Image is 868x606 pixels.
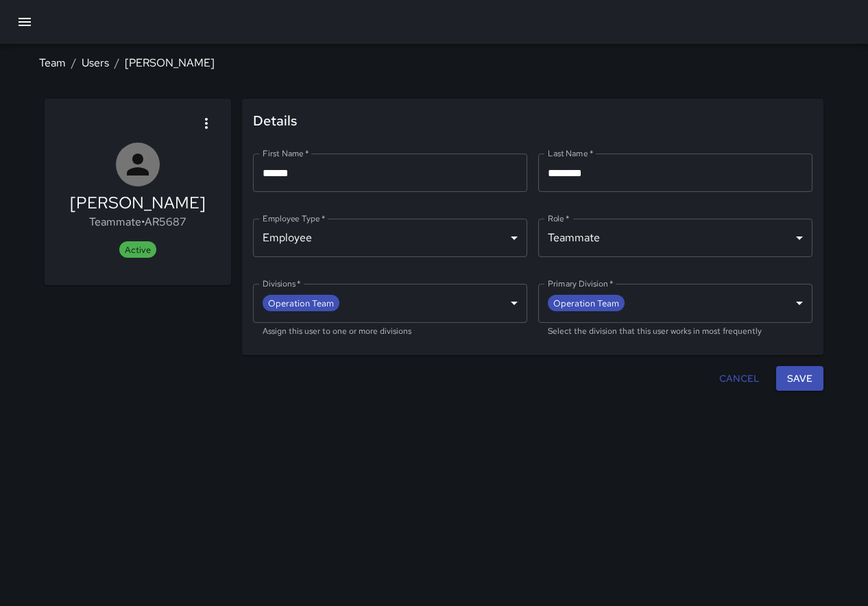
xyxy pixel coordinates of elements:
h5: [PERSON_NAME] [70,192,206,214]
a: [PERSON_NAME] [125,56,215,70]
label: Role [548,213,570,224]
label: Divisions [263,278,301,289]
button: Save [776,366,823,391]
span: Details [253,110,812,132]
span: Active [119,244,156,256]
a: Users [82,56,109,70]
li: / [114,55,119,71]
label: Primary Division [548,278,613,289]
span: Operation Team [263,295,339,311]
label: First Name [263,147,309,159]
a: Team [39,56,66,70]
button: Cancel [714,366,765,391]
span: Operation Team [548,295,625,311]
label: Employee Type [263,213,325,224]
div: Employee [253,219,527,257]
p: Teammate • AR5687 [70,214,206,230]
p: Select the division that this user works in most frequently [548,325,803,339]
li: / [71,55,76,71]
div: Teammate [538,219,812,257]
p: Assign this user to one or more divisions [263,325,518,339]
label: Last Name [548,147,593,159]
